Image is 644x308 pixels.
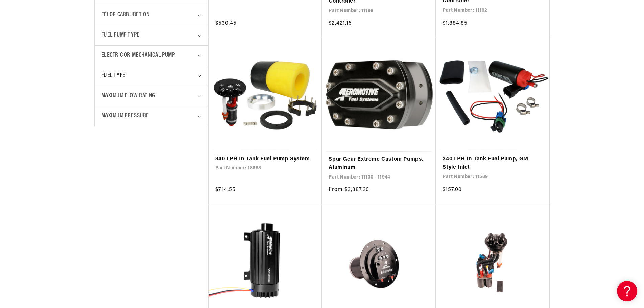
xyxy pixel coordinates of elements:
[101,106,201,126] summary: Maximum Pressure (0 selected)
[101,91,156,101] span: Maximum Flow Rating
[215,155,315,164] a: 340 LPH In-Tank Fuel Pump System
[101,66,201,86] summary: Fuel Type (0 selected)
[101,25,201,45] summary: Fuel Pump Type (0 selected)
[101,5,201,25] summary: EFI or Carburetion (0 selected)
[101,10,150,20] span: EFI or Carburetion
[101,71,125,81] span: Fuel Type
[329,155,429,172] a: Spur Gear Extreme Custom Pumps, Aluminum
[101,51,175,61] span: Electric or Mechanical Pump
[101,30,140,40] span: Fuel Pump Type
[101,46,201,66] summary: Electric or Mechanical Pump (0 selected)
[443,155,543,172] a: 340 LPH In-Tank Fuel Pump, GM Style Inlet
[101,111,149,121] span: Maximum Pressure
[101,86,201,106] summary: Maximum Flow Rating (0 selected)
